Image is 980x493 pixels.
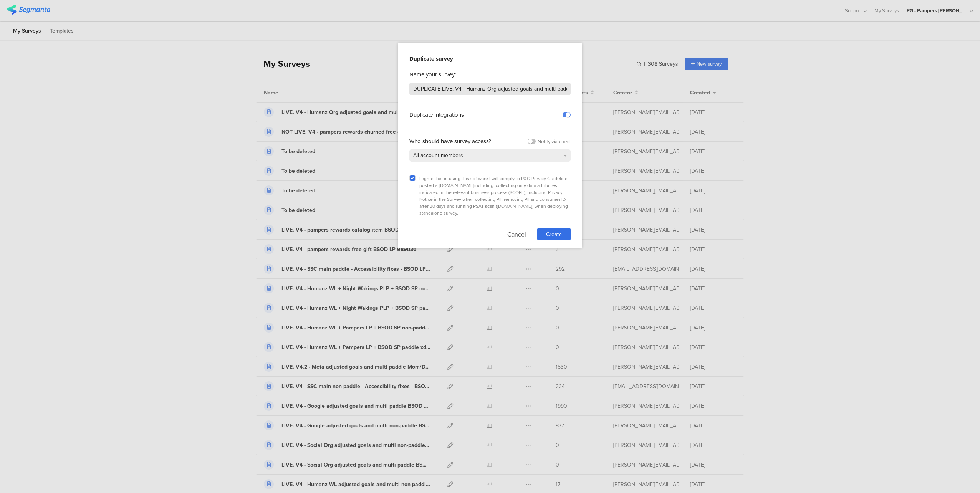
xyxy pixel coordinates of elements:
div: Duplicate survey [409,55,571,63]
span: All account members [413,151,463,159]
sg-field-title: Duplicate Integrations [409,111,464,119]
a: [DOMAIN_NAME] [497,203,532,210]
div: Notify via email [538,138,571,145]
span: Create [546,230,562,238]
button: Cancel [507,228,526,240]
span: I agree that in using this software I will comply to P&G Privacy Guidelines posted at including: ... [419,175,570,217]
div: Name your survey: [409,70,571,79]
a: [DOMAIN_NAME] [439,182,474,189]
div: Who should have survey access? [409,137,491,146]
